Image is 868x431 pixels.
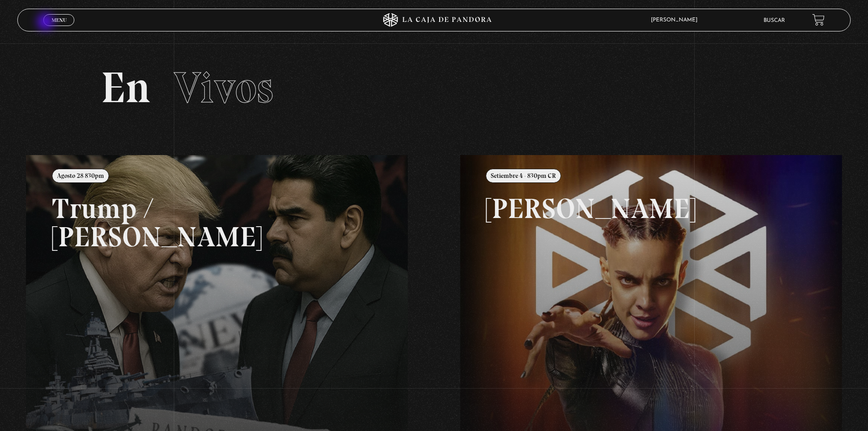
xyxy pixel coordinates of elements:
[646,17,707,23] span: [PERSON_NAME]
[174,62,273,114] span: Vivos
[812,14,825,26] a: View your shopping cart
[764,18,785,23] a: Buscar
[52,17,67,23] span: Menu
[48,25,70,31] span: Cerrar
[101,66,768,109] h2: En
